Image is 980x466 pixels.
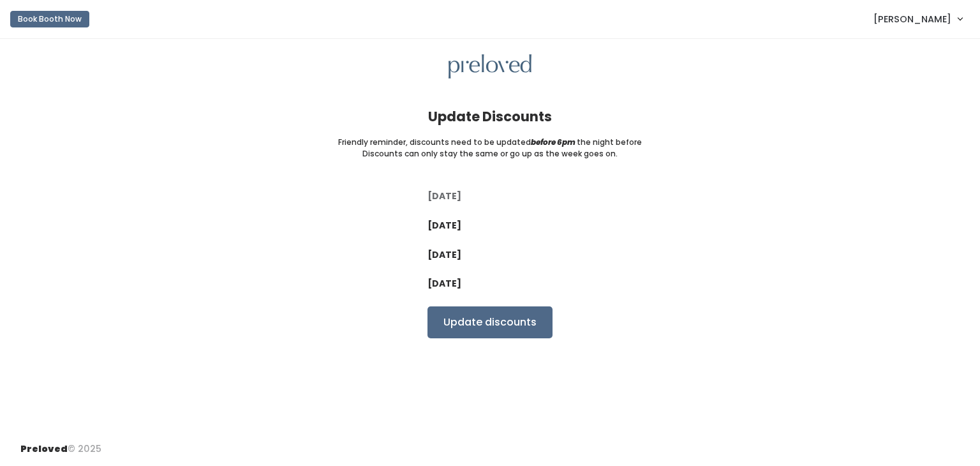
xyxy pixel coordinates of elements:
a: [PERSON_NAME] [861,5,975,33]
button: Book Booth Now [10,11,89,27]
label: [DATE] [427,219,461,232]
label: [DATE] [427,248,461,262]
label: [DATE] [427,190,461,203]
a: Book Booth Now [10,5,89,33]
small: Discounts can only stay the same or go up as the week goes on. [362,148,618,160]
img: preloved logo [449,54,531,79]
div: © 2025 [20,432,101,456]
small: Friendly reminder, discounts need to be updated the night before [338,137,642,148]
span: [PERSON_NAME] [873,12,951,26]
label: [DATE] [427,277,461,290]
h4: Update Discounts [428,109,552,124]
input: Update discounts [427,306,553,338]
i: before 6pm [531,137,575,147]
span: Preloved [20,442,68,455]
